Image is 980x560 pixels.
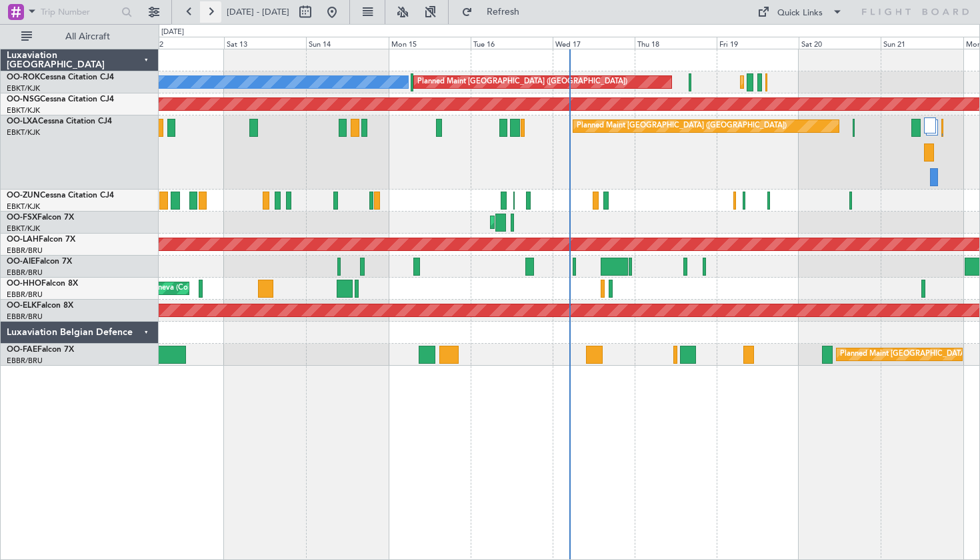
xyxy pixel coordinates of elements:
[7,117,38,125] span: OO-LXA
[7,95,114,103] a: OO-NSGCessna Citation CJ4
[7,224,40,234] a: EBKT/KJK
[7,302,73,310] a: OO-ELKFalcon 8X
[717,37,799,49] div: Fri 19
[7,236,39,244] span: OO-LAH
[577,116,787,136] div: Planned Maint [GEOGRAPHIC_DATA] ([GEOGRAPHIC_DATA])
[224,37,306,49] div: Sat 13
[7,117,112,125] a: OO-LXACessna Citation CJ4
[455,1,535,23] button: Refresh
[7,280,41,288] span: OO-HHO
[471,37,553,49] div: Tue 16
[306,37,388,49] div: Sun 14
[7,302,37,310] span: OO-ELK
[475,7,531,17] span: Refresh
[881,37,963,49] div: Sun 21
[7,83,40,93] a: EBKT/KJK
[7,258,35,266] span: OO-AIE
[7,202,40,212] a: EBKT/KJK
[7,312,43,322] a: EBBR/BRU
[7,346,37,354] span: OO-FAE
[7,214,74,222] a: OO-FSXFalcon 7X
[417,72,627,92] div: Planned Maint [GEOGRAPHIC_DATA] ([GEOGRAPHIC_DATA])
[777,7,823,20] div: Quick Links
[41,2,117,22] input: Trip Number
[635,37,717,49] div: Thu 18
[7,105,40,115] a: EBKT/KJK
[227,6,289,18] span: [DATE] - [DATE]
[7,290,43,300] a: EBBR/BRU
[751,1,849,23] button: Quick Links
[7,268,43,278] a: EBBR/BRU
[7,346,74,354] a: OO-FAEFalcon 7X
[7,127,40,137] a: EBKT/KJK
[7,356,43,366] a: EBBR/BRU
[161,27,184,38] div: [DATE]
[7,280,78,288] a: OO-HHOFalcon 8X
[7,95,40,103] span: OO-NSG
[7,258,72,266] a: OO-AIEFalcon 7X
[7,214,37,222] span: OO-FSX
[7,192,40,200] span: OO-ZUN
[7,236,75,244] a: OO-LAHFalcon 7X
[7,73,114,81] a: OO-ROKCessna Citation CJ4
[799,37,881,49] div: Sat 20
[35,32,141,41] span: All Aircraft
[389,37,471,49] div: Mon 15
[7,73,40,81] span: OO-ROK
[15,26,145,47] button: All Aircraft
[142,37,224,49] div: Fri 12
[7,246,43,256] a: EBBR/BRU
[553,37,635,49] div: Wed 17
[7,192,114,200] a: OO-ZUNCessna Citation CJ4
